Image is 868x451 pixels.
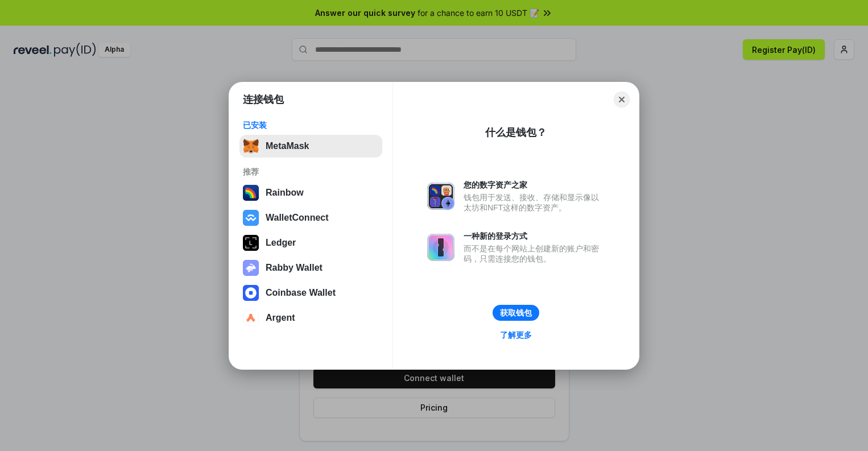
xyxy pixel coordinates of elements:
div: Rabby Wallet [266,263,323,273]
img: svg+xml,%3Csvg%20xmlns%3D%22http%3A%2F%2Fwww.w3.org%2F2000%2Fsvg%22%20fill%3D%22none%22%20viewBox... [427,234,454,261]
button: Rainbow [239,181,382,204]
div: 已安装 [243,120,379,130]
button: Coinbase Wallet [239,282,382,304]
div: 您的数字资产之家 [464,180,605,190]
img: svg+xml,%3Csvg%20xmlns%3D%22http%3A%2F%2Fwww.w3.org%2F2000%2Fsvg%22%20width%3D%2228%22%20height%3... [243,235,259,251]
button: Close [614,92,630,107]
img: svg+xml,%3Csvg%20width%3D%22120%22%20height%3D%22120%22%20viewBox%3D%220%200%20120%20120%22%20fil... [243,185,259,201]
img: svg+xml,%3Csvg%20xmlns%3D%22http%3A%2F%2Fwww.w3.org%2F2000%2Fsvg%22%20fill%3D%22none%22%20viewBox... [243,260,259,276]
div: 了解更多 [500,330,532,340]
button: MetaMask [239,135,382,158]
img: svg+xml,%3Csvg%20width%3D%2228%22%20height%3D%2228%22%20viewBox%3D%220%200%2028%2028%22%20fill%3D... [243,210,259,226]
div: Rainbow [266,188,304,198]
button: Argent [239,307,382,329]
img: svg+xml,%3Csvg%20fill%3D%22none%22%20height%3D%2233%22%20viewBox%3D%220%200%2035%2033%22%20width%... [243,138,259,154]
a: 了解更多 [493,328,539,342]
button: Rabby Wallet [239,256,382,279]
div: 什么是钱包？ [485,126,547,139]
img: svg+xml,%3Csvg%20width%3D%2228%22%20height%3D%2228%22%20viewBox%3D%220%200%2028%2028%22%20fill%3D... [243,285,259,301]
div: 而不是在每个网站上创建新的账户和密码，只需连接您的钱包。 [464,243,605,264]
div: Coinbase Wallet [266,288,336,298]
img: svg+xml,%3Csvg%20width%3D%2228%22%20height%3D%2228%22%20viewBox%3D%220%200%2028%2028%22%20fill%3D... [243,310,259,326]
div: 推荐 [243,167,379,177]
div: 一种新的登录方式 [464,231,605,241]
div: 钱包用于发送、接收、存储和显示像以太坊和NFT这样的数字资产。 [464,192,605,213]
button: Ledger [239,231,382,254]
div: MetaMask [266,141,309,151]
button: WalletConnect [239,206,382,229]
h1: 连接钱包 [243,93,284,106]
div: Ledger [266,238,296,248]
button: 获取钱包 [493,305,539,321]
div: 获取钱包 [500,308,532,318]
div: WalletConnect [266,213,329,223]
div: Argent [266,313,295,323]
img: svg+xml,%3Csvg%20xmlns%3D%22http%3A%2F%2Fwww.w3.org%2F2000%2Fsvg%22%20fill%3D%22none%22%20viewBox... [427,183,454,210]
